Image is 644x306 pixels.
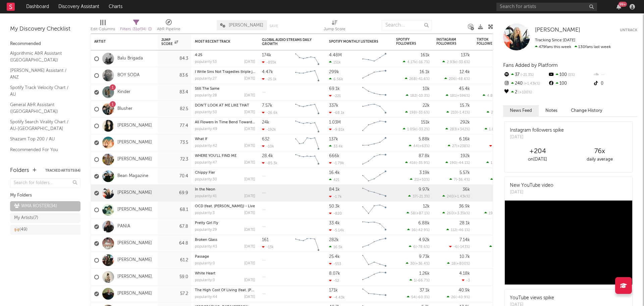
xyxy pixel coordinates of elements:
div: 69.1k [329,87,340,91]
div: 161k [421,53,430,57]
div: 36k [463,187,470,192]
div: [DATE] [244,228,255,232]
div: 337k [329,103,338,108]
div: ( ) [446,228,470,232]
span: -21.3 % [520,73,534,77]
a: 4:25 [195,53,202,57]
div: 6.16k [459,137,470,141]
span: 130 fans last week [535,45,611,49]
button: Tracked Artists(64) [45,169,80,172]
button: Untrack [620,27,637,34]
div: 68.1 [161,206,188,214]
div: 22k [423,103,430,108]
span: 416 [410,161,416,165]
div: 0 [477,218,510,235]
span: -33.2 % [417,128,429,131]
div: daily average [569,156,631,164]
div: 82.5 [161,105,188,113]
div: 151k [329,60,341,64]
div: 77.4 [161,122,188,130]
div: All Flowers In Time Bend Towards The Sun [195,121,255,124]
span: 196 [489,212,495,215]
div: [DATE] [244,127,255,131]
a: WHERE YOU'LL FIND ME [195,154,236,158]
button: Notes [539,105,564,116]
div: ( ) [486,161,510,165]
div: 2 [503,88,548,97]
button: Change History [564,105,609,116]
div: popularity: 49 [195,127,217,131]
span: -1.41 % [458,111,469,115]
div: Edit Columns [91,17,115,36]
a: [PERSON_NAME]. [117,274,153,280]
div: Folders [10,167,29,175]
div: popularity: 29 [195,228,217,232]
span: -44.1 % [457,161,469,165]
div: 5.57k [460,171,470,175]
a: DON’T LOOK AT ME LIKE THAT [195,104,249,107]
a: Chippy Fler [195,171,215,175]
div: [DATE] [244,211,255,215]
a: Passage [195,255,209,259]
div: ( ) [487,110,510,115]
div: popularity: 50 [195,111,217,114]
span: 37 [413,195,417,199]
div: ( ) [445,161,470,165]
svg: Chart title [359,67,389,84]
div: -26.6k [262,111,278,115]
div: popularity: 30 [195,178,217,181]
div: [DATE] [244,94,255,97]
div: ( ) [409,144,430,148]
div: 632 [262,137,269,141]
a: I Write Sins Not Tragedies (triple j Like A Version) [195,70,279,74]
span: +342 % [457,128,469,131]
div: 83.6 [161,72,188,80]
span: +1.43k % [523,82,540,86]
a: PANIA [117,224,130,229]
span: 27 [452,144,456,148]
div: 12.4k [460,70,470,74]
div: Most Recent Track [195,40,245,44]
a: [PERSON_NAME] [117,207,152,213]
div: [DATE] [244,194,255,198]
span: 16 [412,228,416,232]
div: Still The Same [195,87,255,91]
span: 4.81k [487,94,496,98]
div: ( ) [485,127,510,131]
a: Pretty Girl Fly [195,221,218,225]
div: ( ) [483,93,510,98]
div: 84.1k [329,187,340,192]
span: [PERSON_NAME] [229,23,263,28]
a: General A&R Assistant ([GEOGRAPHIC_DATA]) [10,101,74,115]
input: Search for artists [496,3,597,11]
div: 4.48M [329,53,342,57]
div: In the Neon [195,188,255,191]
span: -10.3 % [417,94,429,98]
div: -9.81k [329,127,344,132]
div: Pretty Girl Fly [195,221,255,225]
a: 🙌🏼(49) [10,225,80,235]
div: ( ) [446,110,470,115]
span: -42.9 % [417,228,429,232]
a: [PERSON_NAME] [117,291,152,297]
a: WMA ROSTER(34) [10,201,80,211]
div: ( ) [406,93,430,98]
div: WMA ROSTER ( 34 ) [14,202,57,210]
a: Bean Magazine [117,173,148,179]
div: WHERE YOU'LL FIND ME [195,154,255,158]
div: 5.88k [419,137,430,141]
div: ( ) [484,211,510,215]
div: popularity: 27 [195,77,217,81]
div: popularity: 53 [195,60,217,64]
a: Blusher [117,106,132,112]
div: TikTok Followers [477,38,500,46]
span: ( 31 of 34 ) [132,28,146,31]
a: BOY SODA [117,73,140,78]
div: OCD (feat. Chloe Dadd) - Live [195,205,255,208]
div: [DATE] [244,77,255,81]
span: -48.6 % [457,77,469,81]
div: 69.9 [161,189,188,197]
span: 260 [447,212,453,215]
div: popularity: 28 [195,94,217,97]
span: +100 % [517,91,532,94]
